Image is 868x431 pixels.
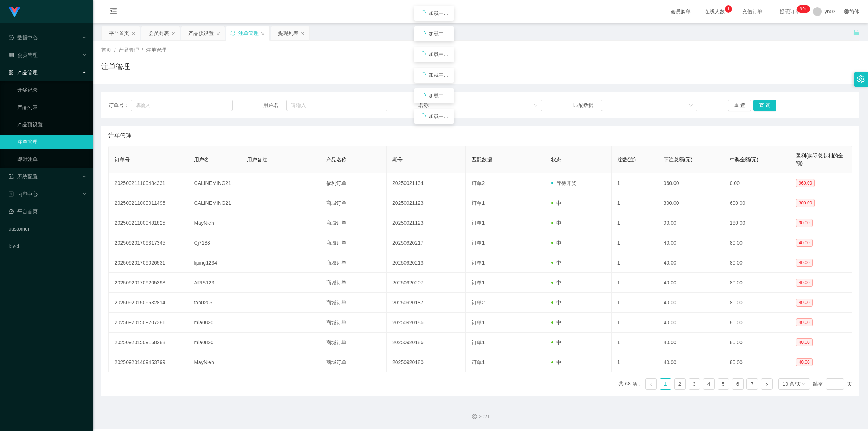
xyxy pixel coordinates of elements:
div: 2021 [98,413,862,421]
span: 用户名 [194,157,209,162]
i: 图标: left [649,382,653,386]
a: 3 [689,379,700,389]
td: 40.00 [658,293,724,313]
td: 商城订单 [320,273,387,293]
span: 中奖金额(元) [730,157,758,162]
i: icon: loading [420,10,426,16]
td: 商城订单 [320,352,387,372]
div: 10 条/页 [783,379,801,389]
td: 20250920187 [387,293,466,313]
p: 1 [727,5,729,13]
span: 首页 [101,47,111,53]
i: 图标: profile [9,191,14,197]
i: 图标: close [301,31,305,36]
td: 202509201709026531 [109,253,188,273]
span: 订单1 [472,280,485,286]
span: 订单1 [472,220,485,226]
span: 中 [551,220,561,226]
i: icon: loading [420,72,426,78]
span: 订单2 [472,300,485,305]
td: 商城订单 [320,313,387,333]
a: 6 [732,379,743,389]
td: 202509201509532814 [109,293,188,313]
div: 注单管理 [238,26,259,40]
span: 960.00 [796,179,815,187]
li: 4 [703,378,715,390]
span: 匹配数据： [573,102,601,109]
div: 产品预设置 [188,26,214,40]
span: 产品名称 [326,157,346,162]
td: 商城订单 [320,193,387,213]
td: 80.00 [724,333,790,352]
span: 订单1 [472,260,485,266]
td: 20250920213 [387,253,466,273]
span: / [142,47,143,53]
td: liping1234 [188,253,241,273]
span: 中 [551,339,561,345]
span: 名称： [418,102,435,109]
a: 注单管理 [17,135,87,149]
td: 202509211009481825 [109,213,188,233]
span: 中 [551,200,561,206]
sup: 307 [797,5,810,13]
div: 提现列表 [278,26,298,40]
span: 在线人数 [701,9,728,14]
td: 180.00 [724,213,790,233]
a: 产品列表 [17,100,87,114]
li: 7 [746,378,758,390]
td: 商城订单 [320,233,387,253]
td: 300.00 [658,193,724,213]
i: 图标: check-circle-o [9,35,14,40]
td: 1 [612,173,658,193]
span: 加载中... [429,31,448,37]
td: 1 [612,352,658,372]
td: tan0205 [188,293,241,313]
span: 中 [551,240,561,246]
span: 中 [551,260,561,266]
td: 20250920207 [387,273,466,293]
input: 请输入 [286,100,387,111]
td: 80.00 [724,352,790,372]
td: 202509201509207381 [109,313,188,333]
span: 40.00 [796,299,813,307]
td: 40.00 [658,313,724,333]
a: 图标: dashboard平台首页 [9,204,87,219]
td: 80.00 [724,233,790,253]
td: 40.00 [658,273,724,293]
span: 提现订单 [776,9,804,14]
i: 图标: menu-fold [101,0,126,24]
td: 202509201709317345 [109,233,188,253]
i: 图标: copyright [472,414,477,419]
span: 产品管理 [119,47,139,53]
i: 图标: close [171,31,175,36]
td: 80.00 [724,273,790,293]
i: 图标: down [689,103,693,108]
td: 0.00 [724,173,790,193]
span: 中 [551,280,561,286]
i: icon: loading [420,93,426,98]
td: mia0820 [188,313,241,333]
span: 加载中... [429,93,448,98]
span: 内容中心 [9,191,38,197]
span: 等待开奖 [551,180,576,186]
li: 5 [718,378,729,390]
span: 注单管理 [146,47,166,53]
td: 20250920217 [387,233,466,253]
i: 图标: form [9,174,14,179]
i: 图标: down [533,103,538,108]
a: 开奖记录 [17,83,87,97]
td: 202509201509168288 [109,333,188,352]
span: 系统配置 [9,174,38,179]
span: 产品管理 [9,69,38,75]
span: 订单1 [472,359,485,365]
td: 20250921134 [387,173,466,193]
i: 图标: right [765,382,769,386]
span: 中 [551,300,561,305]
h1: 注单管理 [101,61,130,72]
button: 查 询 [753,100,776,111]
a: 2 [675,379,685,389]
td: 40.00 [658,333,724,352]
td: 1 [612,333,658,352]
td: 1 [612,273,658,293]
i: icon: loading [420,51,426,57]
